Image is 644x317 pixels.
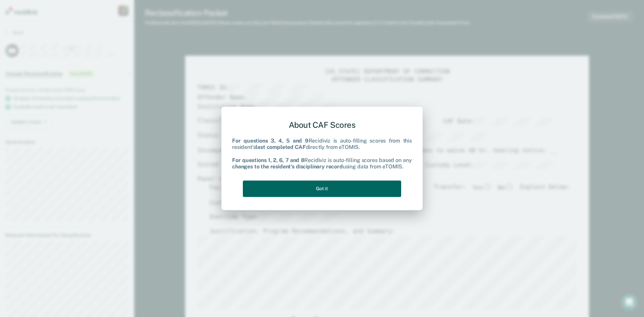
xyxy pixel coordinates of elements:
[232,138,309,144] b: For questions 3, 4, 5 and 9
[243,180,401,197] button: Got it
[256,144,306,151] b: last completed CAF
[232,115,412,135] div: About CAF Scores
[232,157,304,163] b: For questions 1, 2, 6, 7 and 8
[232,163,343,170] b: changes to the resident's disciplinary record
[232,138,412,170] div: Recidiviz is auto-filling scores from this resident's directly from eTOMIS. Recidiviz is auto-fil...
